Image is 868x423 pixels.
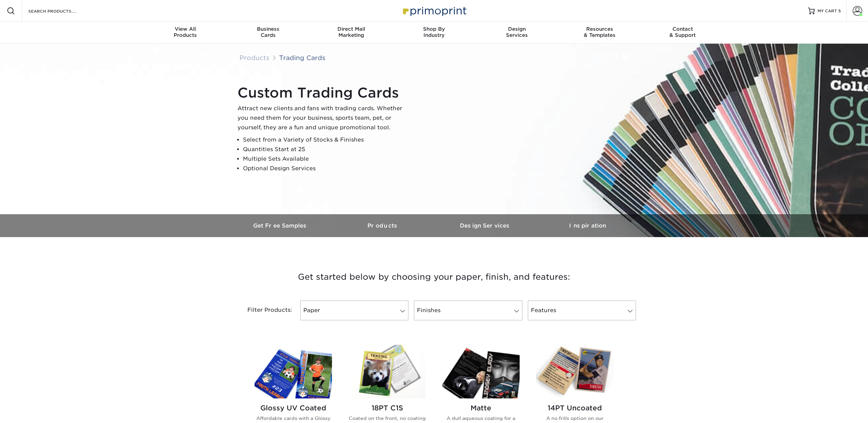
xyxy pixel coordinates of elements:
[641,26,724,38] div: & Support
[475,26,558,32] span: Design
[400,3,468,18] img: Primoprint
[475,22,558,44] a: DesignServices
[255,404,332,412] h2: Glossy UV Coated
[300,301,408,320] a: Paper
[237,104,408,132] p: Attract new clients and fans with trading cards. Whether you need them for your business, sports ...
[229,214,332,237] a: Get Free Samples
[243,145,408,154] li: Quantities Start at 25
[434,222,536,229] h3: Design Services
[243,164,408,173] li: Optional Design Services
[332,222,434,229] h3: Products
[536,404,613,412] h2: 14PT Uncoated
[243,154,408,164] li: Multiple Sets Available
[393,26,476,38] div: Industry
[641,26,724,32] span: Contact
[536,214,639,237] a: Inspiration
[393,22,476,44] a: Shop ByIndustry
[144,26,227,38] div: Products
[310,26,393,38] div: Marketing
[234,262,634,292] h3: Get started below by choosing your paper, finish, and features:
[818,8,837,14] span: MY CART
[393,26,476,32] span: Shop By
[434,214,536,237] a: Design Services
[558,26,641,38] div: & Templates
[227,26,310,32] span: Business
[475,26,558,38] div: Services
[641,22,724,44] a: Contact& Support
[838,9,841,13] span: 5
[240,54,270,61] a: Products
[536,345,613,398] img: 14PT Uncoated Trading Cards
[348,404,426,412] h2: 18PT C1S
[528,301,636,320] a: Features
[227,26,310,38] div: Cards
[144,22,227,44] a: View AllProducts
[28,7,94,15] input: SEARCH PRODUCTS.....
[332,214,434,237] a: Products
[243,135,408,145] li: Select from a Variety of Stocks & Finishes
[310,22,393,44] a: Direct MailMarketing
[229,222,332,229] h3: Get Free Samples
[536,222,639,229] h3: Inspiration
[348,345,426,398] img: 18PT C1S Trading Cards
[229,301,298,320] div: Filter Products:
[255,345,332,398] img: Glossy UV Coated Trading Cards
[227,22,310,44] a: BusinessCards
[442,345,520,398] img: Matte Trading Cards
[558,26,641,32] span: Resources
[279,54,325,61] a: Trading Cards
[237,85,408,101] h1: Custom Trading Cards
[144,26,227,32] span: View All
[414,301,522,320] a: Finishes
[558,22,641,44] a: Resources& Templates
[310,26,393,32] span: Direct Mail
[442,404,520,412] h2: Matte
